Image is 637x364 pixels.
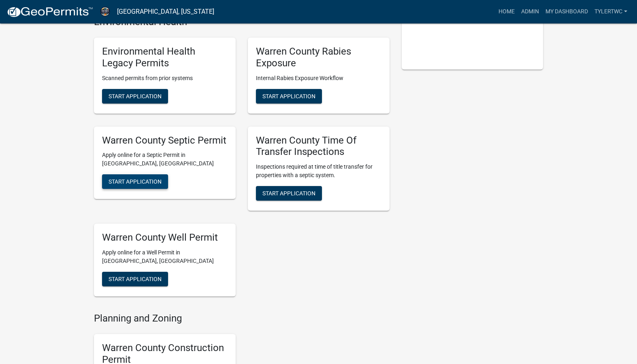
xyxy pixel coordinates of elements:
h4: Planning and Zoning [94,313,390,324]
span: Start Application [262,93,315,99]
a: Home [495,4,518,19]
button: Start Application [102,89,168,104]
span: Start Application [262,190,315,197]
p: Inspections required at time of title transfer for properties with a septic system. [256,163,381,180]
a: [GEOGRAPHIC_DATA], [US_STATE] [117,5,214,19]
button: Start Application [102,174,168,189]
p: Apply online for a Septic Permit in [GEOGRAPHIC_DATA], [GEOGRAPHIC_DATA] [102,151,228,168]
a: My Dashboard [542,4,591,19]
button: Start Application [256,186,322,201]
span: Start Application [109,276,162,282]
a: Admin [518,4,542,19]
h5: Warren County Rabies Exposure [256,46,381,69]
p: Internal Rabies Exposure Workflow [256,74,381,83]
h5: Warren County Time Of Transfer Inspections [256,135,381,158]
h5: Warren County Septic Permit [102,135,228,146]
h5: Warren County Well Permit [102,232,228,243]
h5: Environmental Health Legacy Permits [102,46,228,69]
p: Scanned permits from prior systems [102,74,228,83]
button: Start Application [256,89,322,104]
button: Start Application [102,272,168,286]
span: Start Application [109,178,162,185]
a: TylerTWC [591,4,631,19]
img: Warren County, Iowa [100,6,111,17]
p: Apply online for a Well Permit in [GEOGRAPHIC_DATA], [GEOGRAPHIC_DATA] [102,248,228,265]
span: Start Application [109,93,162,99]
